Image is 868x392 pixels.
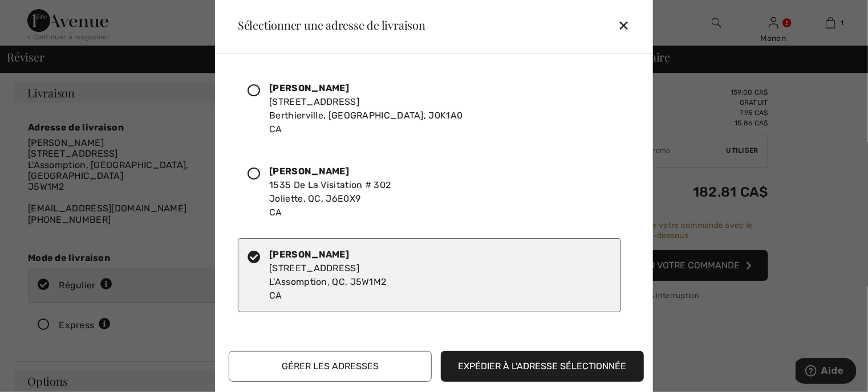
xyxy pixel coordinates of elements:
div: ✕ [618,13,639,37]
div: [STREET_ADDRESS] L'Assomption, QC, J5W1M2 CA [269,248,386,303]
button: Expédier à l'adresse sélectionnée [441,351,644,382]
strong: [PERSON_NAME] [269,83,349,93]
div: 1535 De La Visitation # 302 Joliette, QC, J6E0X9 CA [269,165,391,219]
strong: [PERSON_NAME] [269,166,349,177]
div: Sélectionner une adresse de livraison [229,19,425,31]
div: [STREET_ADDRESS] Berthierville, [GEOGRAPHIC_DATA], J0K1A0 CA [269,81,463,136]
button: Gérer les adresses [229,351,432,382]
strong: [PERSON_NAME] [269,249,349,260]
span: Aide [26,8,48,18]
